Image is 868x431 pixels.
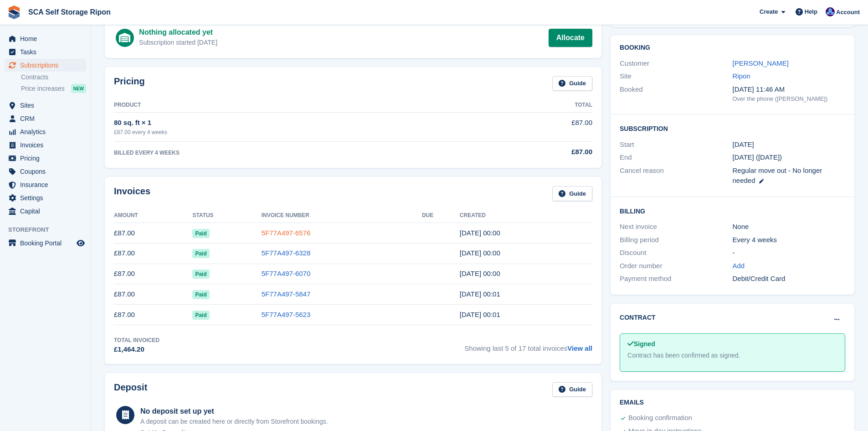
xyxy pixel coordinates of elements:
[805,7,817,16] span: Help
[192,311,209,320] span: Paid
[21,84,65,93] span: Price increases
[114,344,159,355] div: £1,464.20
[262,249,311,257] a: 5F77A497-6328
[733,222,845,232] div: None
[620,124,845,133] h2: Subscription
[114,382,147,397] h2: Deposit
[114,264,192,284] td: £87.00
[20,178,75,191] span: Insurance
[262,290,311,298] a: 5F77A497-5847
[20,99,75,112] span: Sites
[552,76,592,91] a: Guide
[733,94,845,104] div: Over the phone ([PERSON_NAME])
[139,38,217,47] div: Subscription started [DATE]
[114,223,192,244] td: £87.00
[620,399,845,406] h2: Emails
[25,5,114,20] a: SCA Self Storage Ripon
[552,382,592,397] a: Guide
[20,139,75,151] span: Invoices
[627,339,837,349] div: Signed
[628,413,692,424] div: Booking confirmation
[464,336,592,355] span: Showing last 5 of 17 total invoices
[262,208,422,223] th: Invoice Number
[477,147,592,157] div: £87.00
[620,44,845,52] h2: Booking
[733,140,754,150] time: 2024-06-06 23:00:00 UTC
[733,84,845,95] div: [DATE] 11:46 AM
[192,290,209,299] span: Paid
[7,5,21,19] img: stora-icon-8386f47178a22dfd0bd8f6a31ec36ba5ce8667c1dd55bd0f319d3a0aa187defe.svg
[5,205,86,218] a: menu
[140,406,328,417] div: No deposit set up yet
[733,59,789,67] a: [PERSON_NAME]
[5,99,86,112] a: menu
[5,59,86,72] a: menu
[733,248,845,258] div: -
[460,249,500,257] time: 2025-07-03 23:00:38 UTC
[262,311,311,318] a: 5F77A497-5623
[20,112,75,125] span: CRM
[262,229,311,237] a: 5F77A497-6576
[192,229,209,238] span: Paid
[20,46,75,58] span: Tasks
[21,83,86,93] a: Price increases NEW
[114,243,192,264] td: £87.00
[5,125,86,138] a: menu
[5,237,86,249] a: menu
[114,128,477,136] div: £87.00 every 4 weeks
[620,152,732,163] div: End
[552,186,592,201] a: Guide
[139,27,217,38] div: Nothing allocated yet
[733,235,845,245] div: Every 4 weeks
[620,248,732,258] div: Discount
[5,32,86,45] a: menu
[192,208,261,223] th: Status
[422,208,460,223] th: Due
[620,71,732,82] div: Site
[620,222,732,232] div: Next invoice
[20,192,75,204] span: Settings
[620,313,656,322] h2: Contract
[5,46,86,58] a: menu
[620,166,732,186] div: Cancel reason
[20,237,75,249] span: Booking Portal
[620,58,732,69] div: Customer
[733,166,822,185] span: Regular move out - No longer needed
[620,261,732,271] div: Order number
[620,206,845,215] h2: Billing
[114,284,192,305] td: £87.00
[20,152,75,165] span: Pricing
[5,165,86,178] a: menu
[5,178,86,191] a: menu
[460,229,500,237] time: 2025-07-31 23:00:06 UTC
[733,153,782,161] span: [DATE] ([DATE])
[114,149,477,157] div: BILLED EVERY 4 WEEKS
[114,98,477,113] th: Product
[192,270,209,279] span: Paid
[20,125,75,138] span: Analytics
[460,311,500,318] time: 2025-04-10 23:01:12 UTC
[21,73,86,82] a: Contracts
[114,118,477,128] div: 80 sq. ft × 1
[114,336,159,344] div: Total Invoiced
[477,98,592,113] th: Total
[460,208,592,223] th: Created
[5,112,86,125] a: menu
[20,205,75,218] span: Capital
[20,165,75,178] span: Coupons
[620,235,732,245] div: Billing period
[114,305,192,325] td: £87.00
[460,290,500,298] time: 2025-05-08 23:01:13 UTC
[477,113,592,141] td: £87.00
[5,192,86,204] a: menu
[8,225,91,234] span: Storefront
[836,8,860,17] span: Account
[620,84,732,104] div: Booked
[733,261,745,271] a: Add
[460,270,500,277] time: 2025-06-05 23:00:23 UTC
[20,59,75,72] span: Subscriptions
[114,208,192,223] th: Amount
[760,7,778,16] span: Create
[733,274,845,284] div: Debit/Credit Card
[71,84,86,93] div: NEW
